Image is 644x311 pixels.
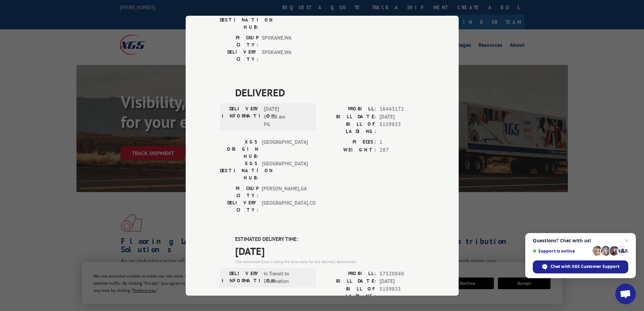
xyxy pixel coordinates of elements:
span: 5159833 [380,285,425,299]
label: BILL OF LADING: [322,121,376,135]
label: XGS DESTINATION HUB: [220,160,258,181]
span: 5159833 [380,121,425,135]
label: DELIVERY INFORMATION: [222,105,260,129]
span: 1 [380,138,425,146]
label: BILL OF LADING: [322,285,376,299]
span: 287 [380,146,425,154]
label: ESTIMATED DELIVERY TIME: [235,235,425,243]
label: PROBILL: [322,105,376,113]
label: BILL DATE: [322,113,376,121]
span: SPOKANE [262,9,308,31]
label: PICKUP CITY: [220,185,258,199]
label: PIECES: [322,138,376,146]
span: Questions? Chat with us! [533,238,628,243]
label: DELIVERY CITY: [220,49,258,63]
span: 16443172 [380,105,425,113]
label: WEIGHT: [322,146,376,154]
span: DELIVERED [235,85,425,100]
span: [DATE] 07:00 am PG [264,105,310,129]
span: SPOKANE , WA [262,49,308,63]
span: Chat with XGS Customer Support [533,260,628,273]
span: Support is online [533,248,590,254]
label: PICKUP CITY: [220,34,258,49]
label: XGS ORIGIN HUB: [220,138,258,160]
div: The estimated time is using the time zone for the delivery destination. [235,258,425,265]
a: Open chat [615,284,636,304]
span: [GEOGRAPHIC_DATA] [262,138,308,160]
label: BILL DATE: [322,278,376,285]
span: Chat with XGS Customer Support [550,263,619,270]
span: [DATE] [235,243,425,258]
label: XGS DESTINATION HUB: [220,9,258,31]
label: DELIVERY CITY: [220,199,258,214]
label: PROBILL: [322,270,376,278]
span: [GEOGRAPHIC_DATA] , CO [262,199,308,214]
label: DELIVERY INFORMATION: [222,270,260,285]
span: In Transit to Destination [264,270,310,285]
span: [DATE] [380,113,425,121]
span: [DATE] [380,278,425,285]
span: SPOKANE , WA [262,34,308,49]
span: [PERSON_NAME] , GA [262,185,308,199]
span: 17520840 [380,270,425,278]
span: [GEOGRAPHIC_DATA] [262,160,308,181]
